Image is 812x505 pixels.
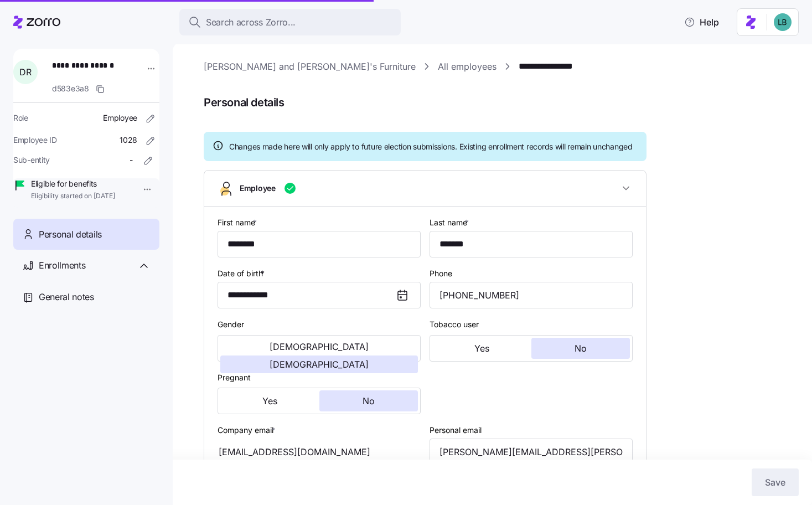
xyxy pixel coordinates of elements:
span: Changes made here will only apply to future election submissions. Existing enrollment records wil... [229,141,633,152]
span: Yes [262,396,277,405]
label: Phone [430,267,452,280]
img: 55738f7c4ee29e912ff6c7eae6e0401b [774,13,792,31]
label: Personal email [430,424,482,436]
input: Email [430,439,633,465]
span: Personal details [204,94,797,112]
span: Employee [103,112,137,123]
span: No [575,344,587,353]
button: Save [752,468,799,496]
input: Phone [430,282,633,308]
label: Tobacco user [430,318,479,331]
span: Yes [474,344,489,353]
span: Eligibility started on [DATE] [31,192,115,201]
span: d583e3a8 [52,83,89,94]
span: Search across Zorro... [206,16,296,29]
span: Eligible for benefits [31,178,115,189]
span: No [363,396,375,405]
span: General notes [39,290,94,304]
span: Save [765,476,785,489]
span: D R [19,68,31,76]
label: Gender [218,318,244,331]
button: Help [675,11,728,33]
label: First name [218,217,259,229]
a: All employees [438,60,496,74]
button: Search across Zorro... [179,9,401,35]
span: - [130,154,133,166]
span: 1028 [120,135,137,146]
span: [DEMOGRAPHIC_DATA] [270,342,369,351]
label: Date of birth [218,267,267,280]
label: Pregnant [218,372,251,384]
a: [PERSON_NAME] and [PERSON_NAME]'s Furniture [204,60,416,74]
span: Help [684,16,719,29]
label: Company email [218,424,277,436]
span: [DEMOGRAPHIC_DATA] [270,360,369,369]
span: Enrollments [39,259,85,272]
span: Personal details [39,228,102,241]
label: Last name [430,217,471,229]
span: Employee [240,183,276,194]
span: Role [13,112,28,123]
span: Sub-entity [13,154,50,166]
span: Employee ID [13,135,57,146]
button: Employee [204,171,646,207]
